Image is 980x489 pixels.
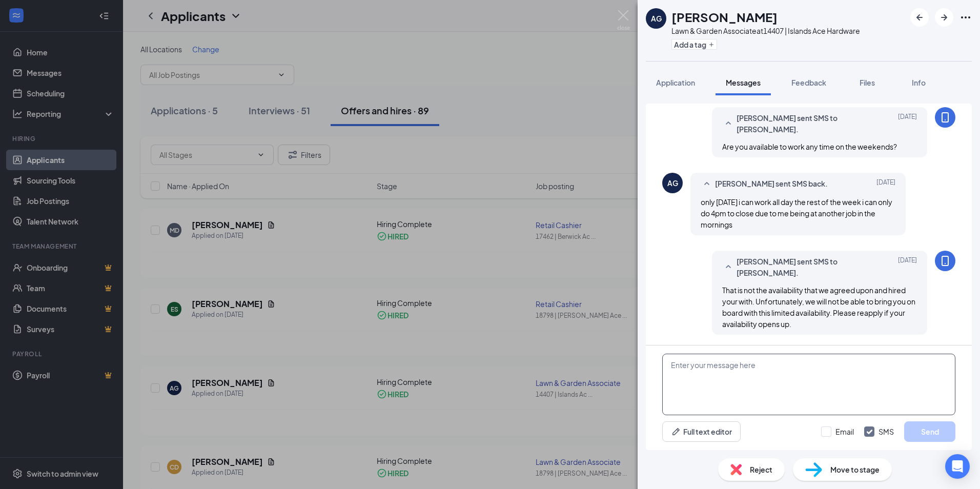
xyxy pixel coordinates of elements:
span: [DATE] [898,112,917,135]
span: [PERSON_NAME] sent SMS back. [715,178,828,190]
button: PlusAdd a tag [671,39,717,50]
span: Move to stage [830,464,880,475]
span: Info [912,78,926,87]
h1: [PERSON_NAME] [671,8,778,26]
span: [DATE] [876,178,895,190]
div: AG [667,178,678,188]
span: Feedback [791,78,826,87]
div: Lawn & Garden Associate at 14407 | Islands Ace Hardware [671,26,860,36]
svg: ArrowLeftNew [913,11,926,24]
button: Send [904,421,955,442]
span: Files [860,78,875,87]
span: [PERSON_NAME] sent SMS to [PERSON_NAME]. [737,112,871,135]
svg: SmallChevronUp [722,117,734,130]
svg: Ellipses [959,11,972,24]
span: Messages [726,78,761,87]
span: [DATE] [898,256,917,278]
button: ArrowRight [935,8,953,27]
div: Open Intercom Messenger [945,454,970,479]
button: ArrowLeftNew [910,8,929,27]
svg: MobileSms [939,111,951,124]
svg: ArrowRight [938,11,950,24]
button: Full text editorPen [662,421,741,442]
span: Application [656,78,695,87]
svg: SmallChevronUp [722,261,734,273]
span: Reject [750,464,772,475]
svg: Pen [671,426,681,437]
span: only [DATE] i can work all day the rest of the week i can only do 4pm to close due to me being at... [701,197,892,229]
span: [PERSON_NAME] sent SMS to [PERSON_NAME]. [737,256,871,278]
span: Are you available to work any time on the weekends? [722,142,897,151]
svg: MobileSms [939,255,951,267]
span: That is not the availability that we agreed upon and hired your with. Unfortunately, we will not ... [722,286,915,329]
svg: Plus [708,42,714,48]
svg: SmallChevronUp [701,178,713,190]
div: AG [651,13,662,24]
